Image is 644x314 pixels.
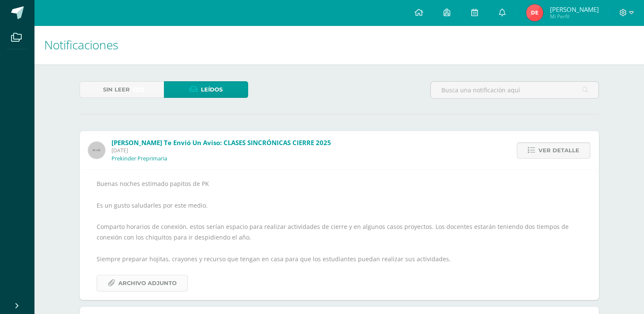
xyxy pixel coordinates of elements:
span: [PERSON_NAME] [550,5,598,14]
a: Sin leer(32) [80,81,164,98]
span: Notificaciones [44,37,118,53]
a: Archivo Adjunto [97,275,188,291]
span: Sin leer [103,82,130,97]
span: [DATE] [112,147,331,154]
input: Busca una notificación aquí [431,82,598,98]
p: Prekinder Preprimaria [112,155,167,162]
div: Buenas noches estimado papitos de PK Es un gusto saludarles por este medio. Comparto horarios de ... [97,178,582,291]
img: 60x60 [88,142,105,159]
span: Archivo Adjunto [118,275,177,291]
span: (32) [133,82,144,97]
img: 40e6512c0c43b7e5767b71e92a65e154.png [526,4,543,21]
span: Mi Perfil [550,13,598,20]
a: Leídos [164,81,248,98]
span: [PERSON_NAME] te envió un aviso: CLASES SINCRÓNICAS CIERRE 2025 [112,138,331,147]
span: Ver detalle [538,143,579,158]
span: Leídos [201,82,223,97]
